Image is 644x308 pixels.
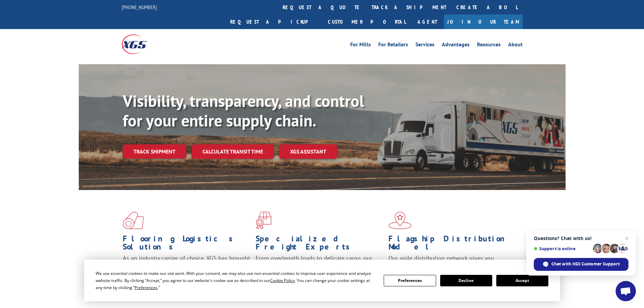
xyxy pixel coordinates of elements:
span: Our agile distribution network gives you nationwide inventory management on demand. [388,254,513,270]
div: We use essential cookies to make our site work. With your consent, we may also use non-essential ... [96,270,376,291]
b: Visibility, transparency, and control for your entire supply chain. [123,90,364,131]
span: Close chat [623,234,631,242]
span: As an industry carrier of choice, XGS has brought innovation and dedication to flooring logistics... [123,254,250,278]
button: Preferences [384,275,436,286]
a: Services [415,42,434,49]
img: xgs-icon-focused-on-flooring-red [256,212,271,229]
a: Agent [411,15,444,29]
a: Track shipment [123,144,186,159]
div: Chat with XGS Customer Support [534,258,628,271]
h1: Flooring Logistics Solutions [123,235,251,254]
a: Resources [477,42,501,49]
button: Accept [496,275,548,286]
a: For Retailers [378,42,408,49]
p: From overlength loads to delicate cargo, our experienced staff knows the best way to move your fr... [256,254,383,284]
h1: Specialized Freight Experts [256,235,383,254]
a: Join Our Team [444,15,523,29]
button: Decline [440,275,492,286]
a: Request a pickup [225,15,323,29]
h1: Flagship Distribution Model [388,235,516,254]
a: Advantages [442,42,470,49]
a: For Mills [350,42,371,49]
img: xgs-icon-total-supply-chain-intelligence-red [123,212,144,229]
span: Preferences [135,285,158,290]
a: Customer Portal [323,15,411,29]
span: Questions? Chat with us! [534,236,628,241]
a: XGS ASSISTANT [279,144,337,159]
span: Chat with XGS Customer Support [551,261,620,267]
span: Cookie Policy [270,278,295,283]
img: xgs-icon-flagship-distribution-model-red [388,212,412,229]
a: Calculate transit time [192,144,274,159]
div: Open chat [616,281,636,301]
span: Support is online [534,246,591,251]
a: [PHONE_NUMBER] [122,4,157,10]
div: Cookie Consent Prompt [84,260,560,301]
a: About [508,42,523,49]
